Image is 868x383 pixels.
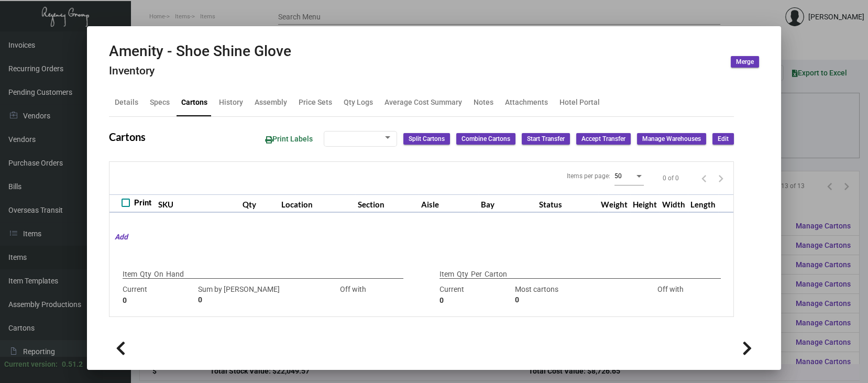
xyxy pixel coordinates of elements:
span: Merge [736,58,754,67]
th: Length [688,194,718,213]
h2: Amenity - Shoe Shine Glove [109,42,291,60]
div: Attachments [505,96,548,107]
p: Hand [166,269,184,280]
span: Print Labels [265,135,313,143]
button: Manage Warehouses [637,133,706,145]
div: History [219,96,243,107]
th: Section [355,194,418,213]
div: 0.51.2 [62,359,83,370]
button: Accept Transfer [576,133,631,145]
span: Start Transfer [527,135,565,144]
button: Merge [731,56,759,68]
th: Status [536,194,598,213]
mat-hint: Add [109,232,128,243]
div: 0 of 0 [663,173,679,183]
th: Height [630,194,660,213]
div: Notes [474,96,493,107]
p: Qty [140,269,151,280]
p: On [154,269,163,280]
div: Average Cost Summary [384,96,462,107]
p: Per [471,269,482,280]
button: Previous page [696,170,712,187]
span: Accept Transfer [581,135,625,144]
span: Split Cartons [409,135,445,144]
div: Price Sets [299,96,332,107]
button: Edit [712,133,734,145]
div: Current version: [4,359,58,370]
div: Sum by [PERSON_NAME] [198,284,313,306]
th: Bay [478,194,536,213]
div: Most cartons [515,284,630,306]
div: Assembly [255,96,287,107]
div: Current [123,284,193,306]
div: Off with [318,284,388,306]
div: Specs [150,96,170,107]
div: Hotel Portal [559,96,600,107]
div: Qty Logs [344,96,373,107]
th: Weight [598,194,630,213]
p: Carton [485,269,507,280]
th: Qty [240,194,279,213]
button: Split Cartons [403,133,450,145]
span: Print [134,196,151,209]
p: Qty [457,269,468,280]
div: Items per page: [567,171,610,181]
h2: Cartons [109,130,146,143]
div: Off with [635,284,706,306]
th: Width [660,194,688,213]
th: Aisle [419,194,478,213]
th: SKU [156,194,240,213]
th: Location [279,194,355,213]
span: Manage Warehouses [642,135,701,144]
button: Start Transfer [522,133,570,145]
button: Print Labels [257,129,321,149]
span: 50 [614,172,622,180]
h2: History [109,330,144,342]
div: Current [440,284,510,306]
div: Cartons [181,96,207,107]
button: Combine Cartons [456,133,515,145]
mat-select: Items per page: [614,172,644,180]
div: Details [115,96,138,107]
span: Combine Cartons [462,135,510,144]
p: Item [123,269,137,280]
h4: Inventory [109,64,291,78]
p: Item [440,269,454,280]
button: Next page [712,170,729,187]
span: Edit [718,135,729,144]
